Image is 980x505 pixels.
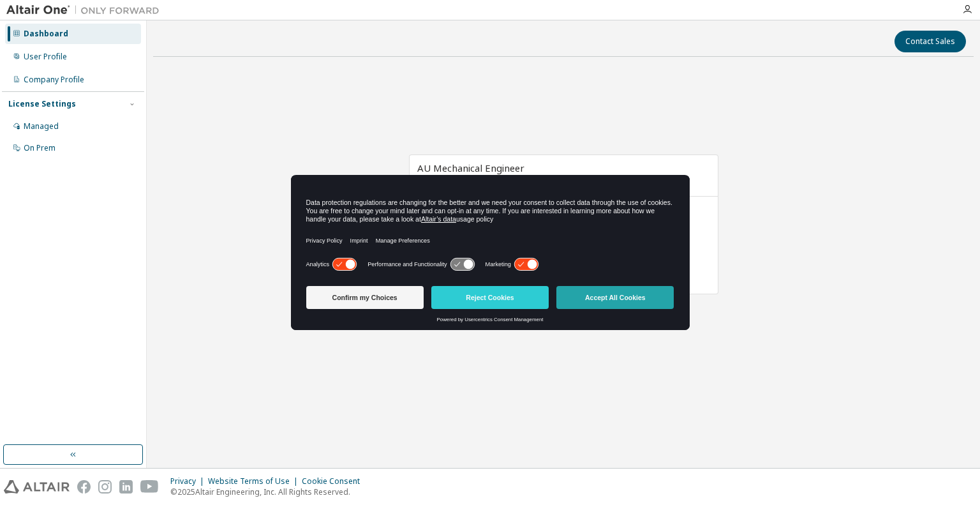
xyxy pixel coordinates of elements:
[417,162,524,174] span: AU Mechanical Engineer
[170,476,208,486] div: Privacy
[24,75,84,85] div: Company Profile
[24,121,59,132] div: Managed
[24,52,67,62] div: User Profile
[170,486,367,497] p: © 2025 Altair Engineering, Inc. All Rights Reserved.
[4,480,70,494] img: altair_logo.svg
[208,476,302,486] div: Website Terms of Use
[24,143,56,153] div: On Prem
[140,480,159,494] img: youtube.svg
[77,480,91,494] img: facebook.svg
[119,480,133,494] img: linkedin.svg
[24,29,68,39] div: Dashboard
[98,480,112,494] img: instagram.svg
[8,99,76,109] div: License Settings
[302,476,367,486] div: Cookie Consent
[895,31,966,52] button: Contact Sales
[6,4,166,17] img: Altair One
